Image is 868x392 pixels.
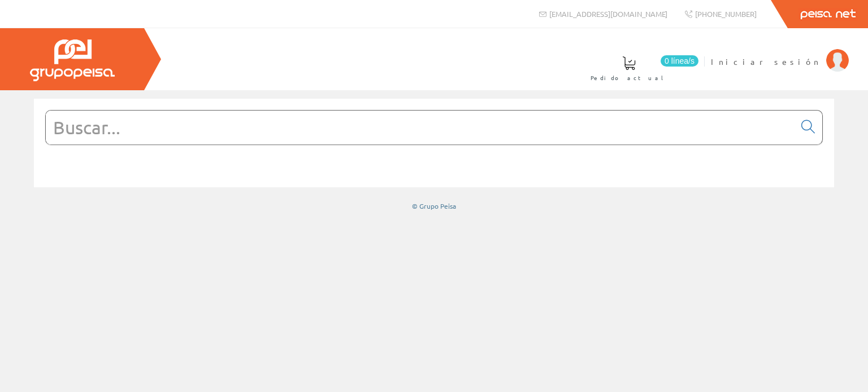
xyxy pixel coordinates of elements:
[711,56,821,67] span: Iniciar sesión
[46,111,795,144] input: Buscar...
[549,9,667,19] span: [EMAIL_ADDRESS][DOMAIN_NAME]
[695,9,757,19] span: [PHONE_NUMBER]
[711,47,849,58] a: Iniciar sesión
[661,55,698,67] span: 0 línea/s
[30,39,115,81] img: Grupo Peisa
[34,201,834,211] div: © Grupo Peisa
[591,72,667,83] span: Pedido actual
